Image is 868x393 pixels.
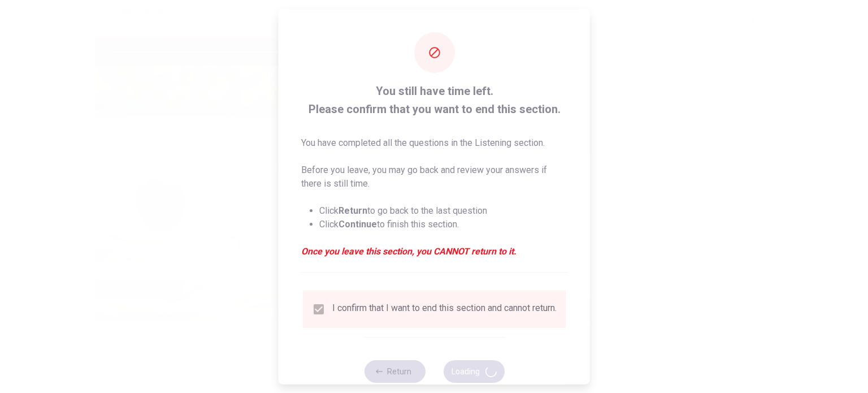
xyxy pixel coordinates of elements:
strong: Return [338,205,367,215]
p: Before you leave, you may go back and review your answers if there is still time. [301,163,567,190]
li: Click to go back to the last question [319,204,567,217]
div: I confirm that I want to end this section and cannot return. [332,302,557,316]
em: Once you leave this section, you CANNOT return to it. [301,244,567,258]
span: You still have time left. Please confirm that you want to end this section. [301,81,567,118]
strong: Continue [338,218,377,229]
button: Return [364,360,425,382]
p: You have completed all the questions in the Listening section. [301,136,567,149]
button: Loading [443,360,504,382]
li: Click to finish this section. [319,217,567,231]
